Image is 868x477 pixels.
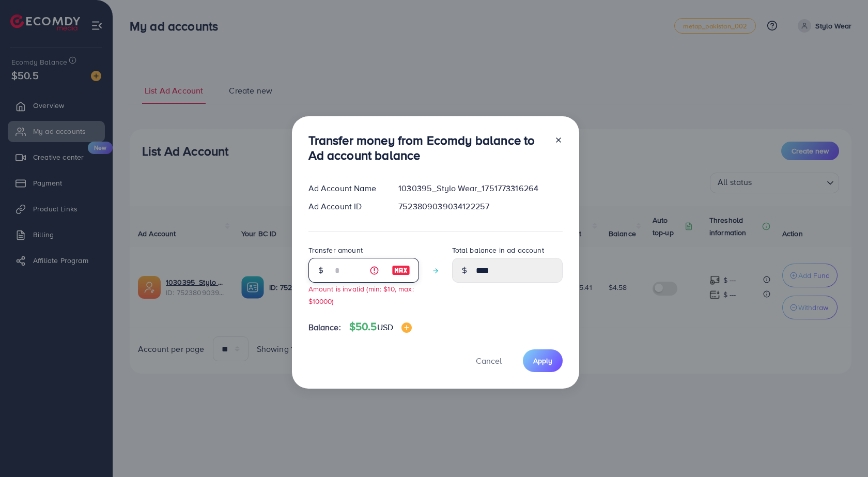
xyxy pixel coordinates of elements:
img: image [392,264,410,276]
span: Cancel [476,355,502,366]
button: Apply [523,349,563,372]
div: Ad Account ID [300,201,391,212]
span: Apply [533,356,552,366]
iframe: Chat [824,430,860,469]
span: Balance: [308,321,341,333]
label: Total balance in ad account [452,245,544,255]
div: 7523809039034122257 [390,201,570,212]
h4: $50.5 [349,320,412,333]
span: USD [377,321,393,333]
button: Cancel [463,349,515,372]
h3: Transfer money from Ecomdy balance to Ad account balance [308,133,546,163]
div: Ad Account Name [300,182,391,194]
img: image [401,322,412,333]
small: Amount is invalid (min: $10, max: $10000) [308,284,414,305]
label: Transfer amount [308,245,363,255]
div: 1030395_Stylo Wear_1751773316264 [390,182,570,194]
